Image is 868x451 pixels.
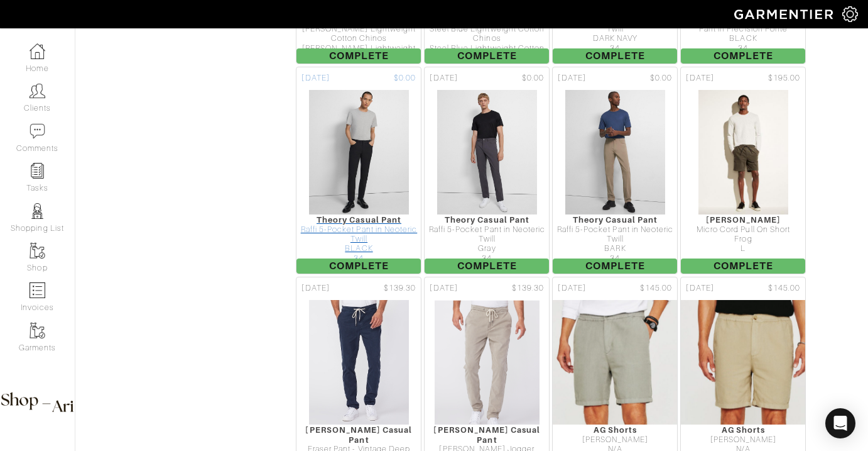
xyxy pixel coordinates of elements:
[551,65,679,276] a: [DATE] $0.00 Theory Casual Pant Raffi 5-Pocket Pant in Neoteric Twill BARK 34 Complete
[553,244,677,253] div: BARK
[640,282,672,294] span: $145.00
[768,72,800,84] span: $195.00
[681,259,805,274] span: Complete
[553,44,677,53] div: 34
[30,323,45,338] img: garments-icon-b7da505a4dc4fd61783c78ac3ca0ef83fa9d6f193b1c9dc38574b1d14d53ca28.png
[681,235,805,244] div: Frog
[825,408,855,438] div: Open Intercom Messenger
[681,48,805,64] span: Complete
[698,89,788,215] img: yVDw71vNV1NYx9PB3PSHd7ZT
[681,435,805,445] div: [PERSON_NAME]
[425,63,549,101] div: 36 ([GEOGRAPHIC_DATA]/[GEOGRAPHIC_DATA]) - 52 ([GEOGRAPHIC_DATA]/[GEOGRAPHIC_DATA])
[425,425,549,445] div: [PERSON_NAME] Casual Pant
[296,244,421,253] div: BLACK
[30,83,45,99] img: clients-icon-6bae9207a08558b7cb47a8932f037763ab4055f8c8b6bfacd5dc20c3e0201464.png
[30,243,45,259] img: garments-icon-b7da505a4dc4fd61783c78ac3ca0ef83fa9d6f193b1c9dc38574b1d14d53ca28.png
[296,425,421,445] div: [PERSON_NAME] Casual Pant
[308,299,409,425] img: xytdwPCetAHtMZB7wVxxapak
[768,282,800,294] span: $145.00
[842,6,858,22] img: gear-icon-white-bd11855cb880d31180b6d7d6211b90ccbf57a29d726f0c71d8c61bd08dd39cc2.png
[513,299,717,425] img: TAjoCksfWA5bjz2nTxMHm1wT
[681,225,805,235] div: Micro Cord Pull On Short
[301,72,329,84] span: [DATE]
[296,254,421,264] div: 34
[553,225,677,245] div: Raffi 5-Pocket Pant in Neoteric Twill
[423,65,551,276] a: [DATE] $0.00 Theory Casual Pant Raffi 5-Pocket Pant in Neoteric Twill Gray 34 Complete
[681,215,805,225] div: [PERSON_NAME]
[425,215,549,225] div: Theory Casual Pant
[425,25,549,44] div: Steel Blue Lightweight Cotton Chinos
[30,123,45,139] img: comment-icon-a0a6a9ef722e966f86d9cbdc48e553b5cf19dbc54f86b18d962a5391bc8f6eb6.png
[553,254,677,264] div: 34
[728,3,842,25] img: garmentier-logo-header-white-b43fb05a5012e4ada735d5af1a66efaba907eab6374d6393d1fbf88cb4ef424d.png
[679,65,807,276] a: [DATE] $195.00 [PERSON_NAME] Micro Cord Pull On Short Frog L Complete
[296,215,421,225] div: Theory Casual Pant
[296,48,421,64] span: Complete
[296,25,421,44] div: [PERSON_NAME] Lightweight Cotton Chinos
[553,34,677,43] div: DARK NAVY
[301,282,329,294] span: [DATE]
[678,299,809,425] img: 5vFHtQrLvHyAyCSEi6sUvN8c
[296,44,421,64] div: [PERSON_NAME] Lightweight Cotton Chinos
[553,259,677,274] span: Complete
[681,34,805,43] div: BLACK
[558,72,585,84] span: [DATE]
[296,63,421,101] div: 36 ([GEOGRAPHIC_DATA]/[GEOGRAPHIC_DATA]) - 52 ([GEOGRAPHIC_DATA]/[GEOGRAPHIC_DATA])
[565,89,665,215] img: kSncEz9swn8hVzJ3F9cf7vGb
[553,425,677,435] div: AG Shorts
[384,282,416,294] span: $139.30
[425,48,549,64] span: Complete
[308,89,409,215] img: pCEiCRDCqucSrEBRmNefcoSC
[686,72,713,84] span: [DATE]
[296,225,421,245] div: Raffi 5-Pocket Pant in Neoteric Twill
[296,259,421,274] span: Complete
[425,244,549,253] div: Gray
[30,282,45,298] img: orders-icon-0abe47150d42831381b5fb84f609e132dff9fe21cb692f30cb5eec754e2cba89.png
[425,259,549,274] span: Complete
[425,254,549,264] div: 34
[553,48,677,64] span: Complete
[681,244,805,253] div: L
[553,215,677,225] div: Theory Casual Pant
[681,44,805,53] div: 34
[425,225,549,245] div: Raffi 5-Pocket Pant in Neoteric Twill
[434,299,540,425] img: BqG5iytrMdNDMtzF2zeAnogg
[30,203,45,219] img: stylists-icon-eb353228a002819b7ec25b43dbf5f0378dd9e0616d9560372ff212230b889e62.png
[394,72,416,84] span: $0.00
[686,282,713,294] span: [DATE]
[30,43,45,59] img: dashboard-icon-dbcd8f5a0b271acd01030246c82b418ddd0df26cd7fceb0bd07c9910d44c42f6.png
[437,89,537,215] img: TquYQgAmUsdEUonmdnCLgx47
[430,72,457,84] span: [DATE]
[650,72,672,84] span: $0.00
[553,435,677,445] div: [PERSON_NAME]
[558,282,585,294] span: [DATE]
[425,44,549,64] div: Steel Blue Lightweight Cotton Chinos
[522,72,544,84] span: $0.00
[295,65,423,276] a: [DATE] $0.00 Theory Casual Pant Raffi 5-Pocket Pant in Neoteric Twill BLACK 34 Complete
[30,163,45,179] img: reminder-icon-8004d30b9f0a5d33ae49ab947aed9ed385cf756f9e5892f1edd6e32f2345188e.png
[430,282,457,294] span: [DATE]
[512,282,544,294] span: $139.30
[681,425,805,435] div: AG Shorts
